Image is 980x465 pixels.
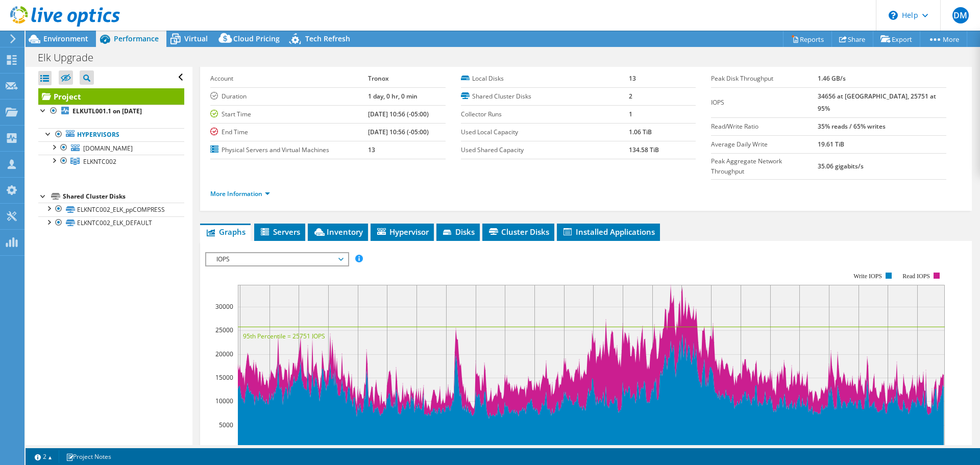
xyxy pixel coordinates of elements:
b: 13 [368,145,375,154]
span: Servers [259,227,300,237]
a: Reports [783,31,832,47]
label: Duration [210,91,368,102]
b: 134.58 TiB [629,145,659,154]
label: Read/Write Ratio [711,121,818,132]
text: 0 [230,444,233,453]
span: Installed Applications [562,227,655,237]
text: 10000 [215,397,233,405]
label: Local Disks [461,74,629,84]
a: [DOMAIN_NAME] [38,141,184,155]
label: Start Time [210,109,368,119]
text: Write IOPS [853,273,882,280]
text: 25000 [215,326,233,334]
span: Inventory [313,227,363,237]
b: 1.46 GB/s [818,74,846,83]
a: 2 [28,450,59,463]
label: IOPS [711,97,818,108]
div: Shared Cluster Disks [63,190,184,203]
b: 35.06 gigabits/s [818,162,864,170]
b: 1.06 TiB [629,128,652,136]
a: Project Notes [59,450,118,463]
a: Hypervisors [38,128,184,141]
a: ELKNTC002 [38,155,184,168]
a: ELKNTC002_ELK_ppCOMPRESS [38,203,184,216]
span: [DOMAIN_NAME] [83,144,133,153]
span: ELKNTC002 [83,157,116,166]
label: Shared Cluster Disks [461,91,629,102]
b: 35% reads / 65% writes [818,122,886,131]
b: Tronox [368,74,389,83]
span: Tech Refresh [305,34,350,43]
a: Share [831,31,873,47]
b: 1 [629,110,632,118]
label: Used Shared Capacity [461,145,629,155]
text: 5000 [219,421,233,429]
span: Environment [43,34,88,43]
label: Peak Disk Throughput [711,74,818,84]
label: Collector Runs [461,109,629,119]
span: DM [952,7,969,23]
label: Physical Servers and Virtual Machines [210,145,368,155]
label: Used Local Capacity [461,127,629,137]
span: Performance [114,34,159,43]
b: 34656 at [GEOGRAPHIC_DATA], 25751 at 95% [818,92,936,113]
label: Account [210,74,368,84]
label: Peak Aggregate Network Throughput [711,156,818,177]
span: Hypervisor [376,227,429,237]
a: Project [38,88,184,105]
b: 13 [629,74,636,83]
span: Virtual [184,34,208,43]
a: Export [873,31,920,47]
span: Cloud Pricing [233,34,280,43]
span: Disks [442,227,475,237]
svg: \n [889,11,898,20]
b: ELKUTL001.1 on [DATE] [72,107,142,115]
label: End Time [210,127,368,137]
h1: Elk Upgrade [33,52,109,63]
b: [DATE] 10:56 (-05:00) [368,128,429,136]
a: More [920,31,967,47]
b: 1 day, 0 hr, 0 min [368,92,418,101]
text: 20000 [215,350,233,358]
text: 15000 [215,373,233,382]
b: [DATE] 10:56 (-05:00) [368,110,429,118]
b: 19.61 TiB [818,140,844,149]
a: ELKUTL001.1 on [DATE] [38,105,184,118]
text: 30000 [215,302,233,311]
b: 2 [629,92,632,101]
label: Average Daily Write [711,139,818,150]
a: ELKNTC002_ELK_DEFAULT [38,216,184,230]
span: Graphs [205,227,246,237]
text: 95th Percentile = 25751 IOPS [243,332,325,340]
text: Read IOPS [903,273,930,280]
span: Cluster Disks [487,227,549,237]
span: IOPS [211,253,342,265]
a: More Information [210,189,270,198]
